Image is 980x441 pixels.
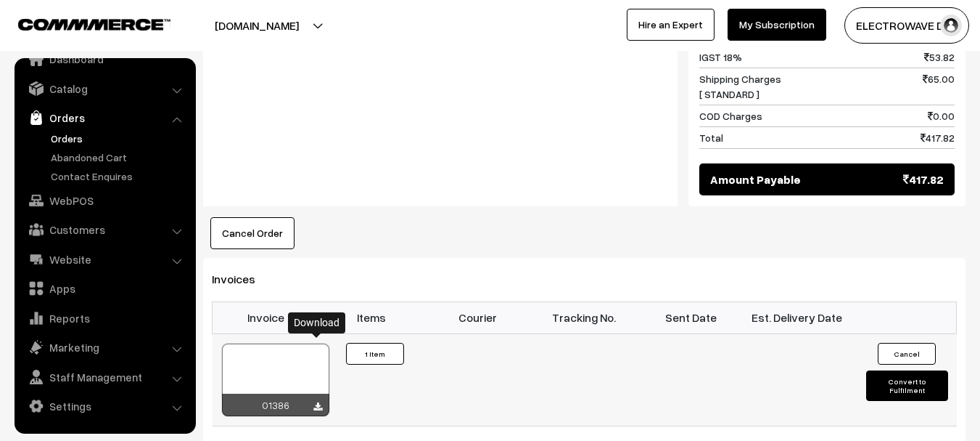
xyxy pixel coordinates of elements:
a: Staff Management [18,364,191,390]
a: Abandoned Cart [47,150,191,165]
a: Orders [18,105,191,131]
span: Shipping Charges [ STANDARD ] [699,71,781,102]
span: 65.00 [923,71,955,102]
th: Items [318,302,425,333]
span: 417.82 [921,130,955,145]
img: user [940,15,962,36]
span: 53.82 [924,49,955,65]
a: My Subscription [728,9,826,41]
a: Reports [18,305,191,331]
div: 01386 [222,394,329,416]
a: Contact Enquires [47,169,191,184]
span: Amount Payable [710,171,801,188]
a: Apps [18,275,191,302]
img: COMMMERCE [18,19,170,30]
span: IGST 18% [699,49,742,65]
a: Website [18,246,191,272]
a: Hire an Expert [627,9,715,41]
span: 0.00 [928,108,955,124]
a: Catalog [18,76,191,102]
a: Customers [18,217,191,243]
a: Orders [47,131,191,146]
th: Sent Date [638,302,744,333]
button: 1 Item [346,343,404,365]
button: Cancel Order [210,217,295,249]
a: Dashboard [18,46,191,72]
button: Cancel [878,343,936,365]
span: Total [699,130,723,145]
a: Marketing [18,334,191,360]
span: COD Charges [699,108,762,124]
button: ELECTROWAVE DE… [844,7,969,44]
th: Invoice [213,302,319,333]
th: Est. Delivery Date [744,302,850,333]
button: Convert to Fulfilment [866,371,948,401]
div: Download [288,312,345,333]
a: COMMMERCE [18,15,145,32]
span: Invoices [212,272,273,286]
a: Settings [18,393,191,419]
span: 417.82 [903,171,944,188]
button: [DOMAIN_NAME] [164,7,350,44]
a: WebPOS [18,187,191,214]
th: Tracking No. [531,302,638,333]
th: Courier [425,302,532,333]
